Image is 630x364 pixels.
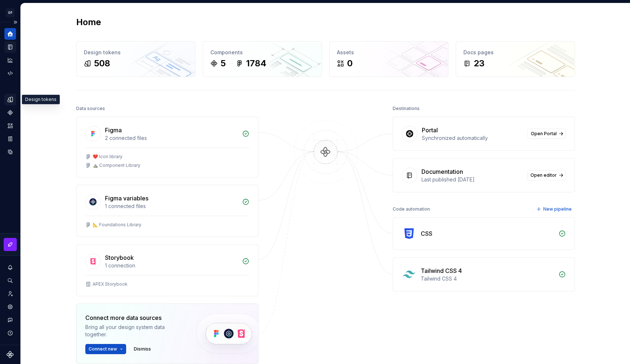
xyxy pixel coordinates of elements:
div: 1784 [246,58,267,69]
a: Design tokens [4,94,16,105]
a: Design tokens508 [76,41,195,77]
div: Code automation [393,204,430,214]
a: Code automation [4,67,16,79]
div: Design tokens [84,49,188,56]
div: 1 connection [105,262,238,269]
button: Connect new [85,344,126,354]
div: Destinations [393,103,420,114]
a: Components [4,107,16,118]
a: Assets [4,120,16,132]
a: Figma variables1 connected files📐 Foundations Library [76,185,258,237]
div: Components [210,49,314,56]
a: Open editor [527,170,566,180]
a: Storybook1 connectionAPEX Storybook [76,244,258,296]
div: Docs pages [463,49,567,56]
div: 23 [474,58,485,69]
div: Data sources [76,103,105,114]
span: Dismiss [134,346,151,352]
div: Figma [105,126,122,134]
div: Assets [337,49,441,56]
div: 5 [221,58,226,69]
button: Dismiss [131,344,154,354]
a: Open Portal [528,129,566,139]
svg: Supernova Logo [7,351,14,358]
button: Expand sidebar [10,17,20,27]
h2: Home [76,16,101,28]
a: Analytics [4,54,16,66]
span: Open Portal [531,131,557,137]
div: Tailwind CSS 4 [421,275,554,282]
div: 508 [94,58,110,69]
div: APEX Storybook [93,281,128,287]
a: Settings [4,301,16,313]
div: 0 [347,58,353,69]
a: Docs pages23 [456,41,575,77]
a: Storybook stories [4,133,16,145]
div: Storybook [105,253,134,262]
a: Figma2 connected files❤️ Icon library⛰️ Component Library [76,117,258,177]
a: Invite team [4,288,16,300]
div: 1 connected files [105,203,238,210]
div: ❤️ Icon library [93,154,122,160]
button: Notifications [4,262,16,273]
div: Tailwind CSS 4 [421,266,462,275]
div: Connect more data sources [85,313,184,322]
a: Data sources [4,146,16,158]
a: Assets0 [329,41,448,77]
div: Portal [422,126,438,134]
div: Documentation [421,167,463,176]
div: Last published [DATE] [421,176,523,183]
div: 2 connected files [105,134,238,142]
span: Connect new [89,346,117,352]
a: Components51784 [203,41,322,77]
div: OF [6,8,15,17]
div: Design tokens [22,95,60,104]
button: New pipeline [534,204,575,214]
div: Figma variables [105,194,148,203]
div: Bring all your design system data together. [85,324,184,338]
button: Search ⌘K [4,275,16,286]
span: Open editor [530,172,557,178]
button: OF [1,5,19,20]
a: Documentation [4,41,16,53]
div: Synchronized automatically [422,134,523,142]
div: ⛰️ Component Library [93,163,140,168]
button: Contact support [4,314,16,326]
a: Home [4,28,16,40]
div: CSS [421,229,432,238]
span: New pipeline [543,206,572,212]
div: 📐 Foundations Library [93,222,141,228]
